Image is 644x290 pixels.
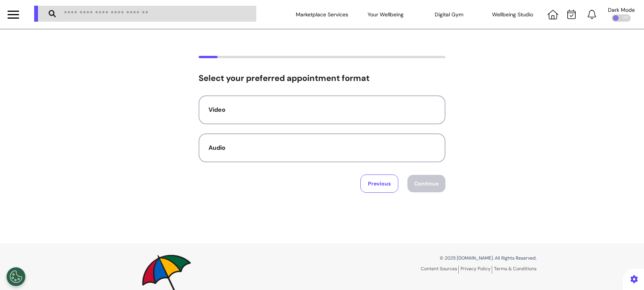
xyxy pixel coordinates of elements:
button: Video [199,95,445,124]
h2: Select your preferred appointment format [199,73,445,83]
button: Previous [360,174,398,193]
a: Content Sources [421,266,459,274]
button: Continue [407,175,445,192]
div: Video [208,105,436,114]
div: Audio [208,143,436,152]
div: Dark Mode [608,7,635,13]
p: © 2025 [DOMAIN_NAME]. All Rights Reserved. [328,255,537,261]
div: OFF [612,14,631,22]
div: Digital Gym [417,4,481,25]
a: Privacy Policy [461,266,492,274]
button: Audio [199,133,445,162]
a: Terms & Conditions [494,266,537,272]
div: Wellbeing Studio [481,4,545,25]
button: Open Preferences [6,267,25,286]
div: Your Wellbeing [354,4,417,25]
div: Marketplace Services [290,4,354,25]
